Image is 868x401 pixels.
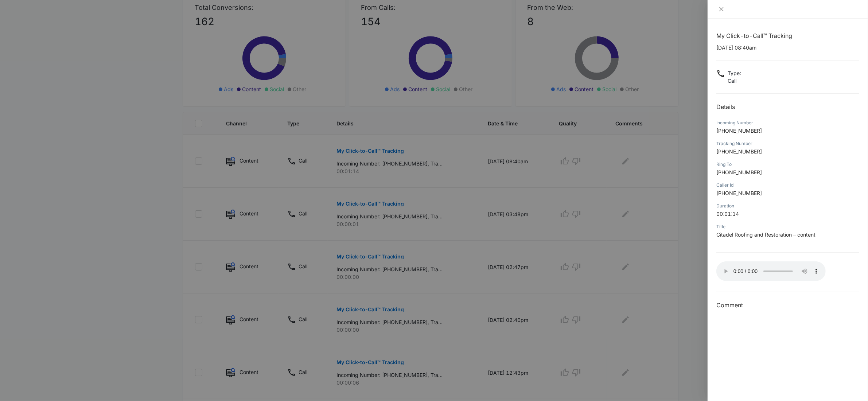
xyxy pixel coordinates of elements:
[81,43,123,48] div: Keywords by Traffic
[716,128,762,134] span: [PHONE_NUMBER]
[716,44,859,51] p: [DATE] 08:40am
[716,190,762,196] span: [PHONE_NUMBER]
[716,203,859,209] div: Duration
[716,120,859,126] div: Incoming Number
[716,148,762,155] span: [PHONE_NUMBER]
[716,231,816,238] span: Citadel Roofing and Restoration – content
[716,6,727,12] button: Close
[73,42,78,48] img: tab_keywords_by_traffic_grey.svg
[719,6,724,12] span: close
[12,19,17,25] img: website_grey.svg
[716,301,859,309] h3: Comment
[716,169,762,175] span: [PHONE_NUMBER]
[716,140,859,147] div: Tracking Number
[716,261,826,281] audio: Your browser does not support the audio tag.
[716,223,859,230] div: Title
[728,77,741,85] p: Call
[716,31,859,40] h1: My Click-to-Call™ Tracking
[716,182,859,188] div: Caller Id
[728,69,741,77] p: Type :
[716,102,859,111] h2: Details
[716,211,739,217] span: 00:01:14
[28,43,65,48] div: Domain Overview
[20,42,26,48] img: tab_domain_overview_orange.svg
[20,12,36,17] div: v 4.0.25
[716,161,859,168] div: Ring To
[19,19,80,25] div: Domain: [DOMAIN_NAME]
[12,12,17,17] img: logo_orange.svg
